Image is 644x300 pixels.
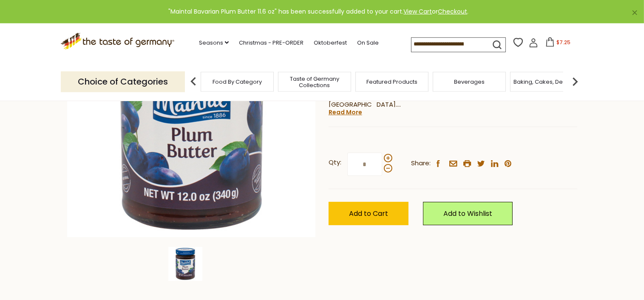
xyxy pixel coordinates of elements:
[349,209,388,218] span: Add to Cart
[168,247,202,281] img: Maintal Bavarian Plum Butter 11.6 oz
[357,38,379,48] a: On Sale
[61,71,185,92] p: Choice of Categories
[347,153,382,176] input: Qty:
[423,202,513,225] a: Add to Wishlist
[329,157,341,168] strong: Qty:
[329,202,409,225] button: Add to Cart
[314,38,347,48] a: Oktoberfest
[239,38,304,48] a: Christmas - PRE-ORDER
[329,108,362,116] a: Read More
[632,10,637,15] a: ×
[556,39,570,46] span: $7.25
[404,7,432,16] a: View Cart
[213,79,262,85] a: Food By Category
[7,7,630,17] div: "Maintal Bavarian Plum Butter 11.6 oz" has been successfully added to your cart. or .
[366,79,417,85] a: Featured Products
[185,73,202,90] img: previous arrow
[281,76,349,88] a: Taste of Germany Collections
[540,37,576,50] button: $7.25
[199,38,229,48] a: Seasons
[567,73,584,90] img: next arrow
[514,79,580,85] a: Baking, Cakes, Desserts
[411,158,431,169] span: Share:
[454,79,485,85] a: Beverages
[438,7,468,16] a: Checkout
